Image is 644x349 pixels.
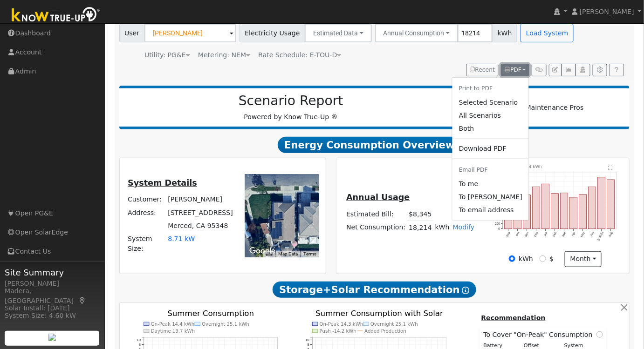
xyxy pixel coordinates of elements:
a: Both [452,122,529,135]
text: [DATE] [597,231,604,242]
a: To email address [452,204,529,217]
button: Keyboard shortcuts [266,251,272,257]
text: Summer Consumption with Solar [315,309,444,318]
td: Customer: [126,193,166,206]
a: Selected Scenario [452,96,529,109]
img: Solar Maintenance Pros [500,103,584,113]
text: 8 [138,342,140,347]
text: Nov [524,231,530,237]
li: Print to PDF [452,81,529,96]
input: kWh [509,255,515,262]
a: Help Link [610,64,624,77]
text: 10 [137,338,140,342]
input: $ [540,255,546,262]
button: PDF [501,64,529,77]
span: Site Summary [5,266,100,279]
button: Recent [466,64,499,77]
a: Open this area in Google Maps (opens a new window) [247,245,278,257]
button: Generate Report Link [532,64,546,77]
label: $ [549,254,554,264]
td: [PERSON_NAME] [166,193,235,206]
text: 8 [308,342,309,347]
td: Net Consumption: [345,221,407,235]
text: May [580,231,586,238]
rect: onclick="" [570,197,577,229]
text: Overnight 25.1 kWh [202,322,249,327]
div: System Size: 4.60 kW [5,311,100,321]
text: 0 [499,227,500,230]
u: System Details [128,178,197,188]
text: Overnight 25.1 kWh [371,322,418,327]
text: Summer Consumption [167,309,254,318]
text: Oct [515,231,520,237]
a: Modify [453,223,475,231]
text: On-Peak 14.3 kWh [320,322,363,327]
button: Load System [521,24,574,42]
text: 10 [306,338,309,342]
text: Pull 18,214 kWh [509,164,542,169]
rect: onclick="" [542,184,549,229]
u: Annual Usage [346,193,410,202]
div: Solar Install: [DATE] [5,303,100,313]
rect: onclick="" [561,193,568,229]
rect: onclick="" [579,195,587,229]
span: 8.71 kW [168,235,195,242]
td: Estimated Bill: [345,208,407,221]
img: retrieve [48,334,56,341]
u: Recommendation [481,314,546,322]
td: Address: [126,206,166,219]
text: On-Peak 14.4 kWh [151,322,195,327]
td: $8,345 [407,208,433,221]
text: Jun [590,231,595,237]
h2: Scenario Report [129,93,453,109]
span: Storage+Solar Recommendation [273,282,476,298]
td: System Size [166,232,235,255]
td: [STREET_ADDRESS] [166,206,235,219]
span: [PERSON_NAME] [580,8,634,15]
rect: onclick="" [533,187,540,229]
span: Energy Consumption Overview [278,137,471,154]
rect: onclick="" [598,177,605,229]
text: Daytime 19.7 kWh [151,329,195,334]
text: Apr [571,231,577,237]
rect: onclick="" [523,195,531,229]
button: Annual Consumption [375,24,459,42]
div: [PERSON_NAME] [5,279,100,289]
button: Multi-Series Graph [562,64,576,77]
rect: onclick="" [551,194,559,229]
text: Dec [534,231,539,237]
i: Show Help [462,287,470,294]
input: Select a User [144,24,236,42]
div: Powered by Know True-Up ® [124,93,458,122]
button: Estimated Data [305,24,372,42]
text:  [609,165,613,170]
button: month [565,251,602,267]
rect: onclick="" [589,187,596,229]
rect: onclick="" [514,193,521,229]
a: robbie@solarnegotiators.com [452,177,529,190]
text: Added Production [365,329,407,334]
span: To Cover "On-Peak" Consumption [484,330,596,340]
td: System Size: [126,232,166,255]
rect: onclick="" [607,180,615,229]
a: Map [78,297,87,304]
a: Download PDF [452,142,529,155]
div: Madera, [GEOGRAPHIC_DATA] [5,286,100,306]
label: kWh [519,254,533,264]
a: Terms (opens in new tab) [303,251,316,256]
td: kWh [433,221,451,235]
img: Know True-Up [7,5,105,26]
button: Edit User [549,64,562,77]
text: Mar [562,231,567,237]
button: Settings [593,64,607,77]
text: Jan [543,231,548,237]
div: Utility: PG&E [144,50,190,60]
img: Google [247,245,278,257]
li: Email PDF [452,162,529,178]
span: kWh [492,24,517,42]
button: Map Data [278,251,298,257]
text: Aug [608,231,614,237]
span: PDF [505,67,521,73]
td: 18,214 [407,221,433,235]
span: Electricity Usage [240,24,305,42]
